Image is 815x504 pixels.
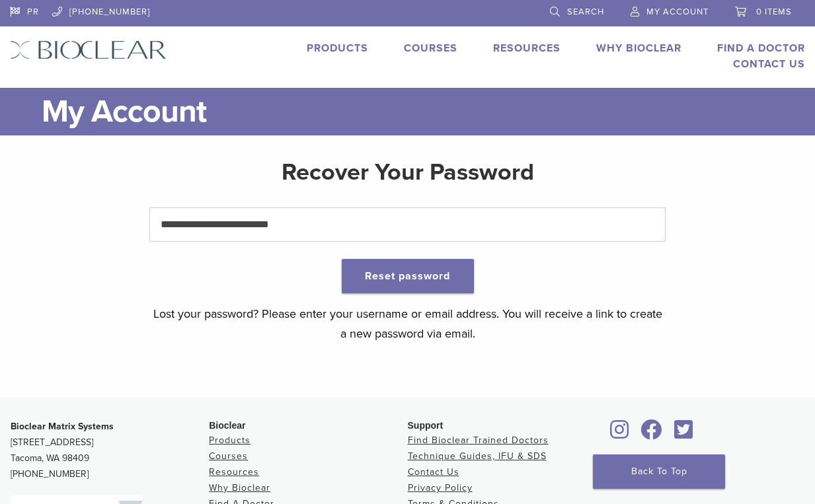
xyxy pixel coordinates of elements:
a: Find Bioclear Trained Doctors [408,435,549,446]
button: Reset password [342,259,474,293]
a: Find A Doctor [717,42,805,55]
img: Bioclear [10,40,167,59]
a: Back To Top [593,454,725,489]
a: Privacy Policy [408,482,473,493]
span: Support [408,420,444,431]
a: Why Bioclear [596,42,681,55]
a: Contact Us [408,466,459,478]
a: Courses [404,42,457,55]
a: Technique Guides, IFU & SDS [408,450,547,462]
a: Products [209,435,251,446]
h2: Recover Your Password [149,157,666,188]
span: Search [567,7,604,17]
p: [STREET_ADDRESS] Tacoma, WA 98409 [PHONE_NUMBER] [11,419,209,482]
a: Resources [493,42,561,55]
strong: Bioclear Matrix Systems [11,421,114,432]
span: 0 items [756,7,792,17]
a: Bioclear [637,427,667,441]
h1: My Account [42,88,805,135]
a: Contact Us [733,57,805,71]
span: Bioclear [209,420,245,431]
a: Bioclear [606,427,634,441]
a: Bioclear [670,427,697,441]
a: Resources [209,466,259,478]
a: Why Bioclear [209,482,270,493]
p: Lost your password? Please enter your username or email address. You will receive a link to creat... [149,304,666,343]
a: Products [307,42,368,55]
a: Courses [209,450,248,462]
span: My Account [646,7,709,17]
